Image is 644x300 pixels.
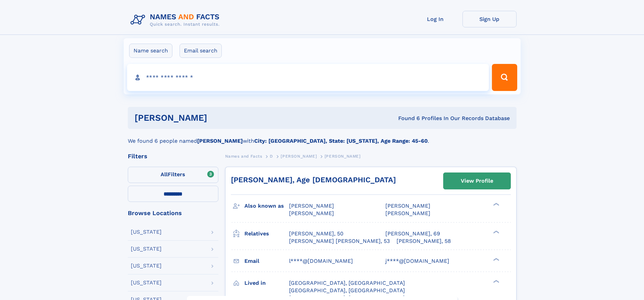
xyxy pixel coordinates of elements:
[244,255,289,267] h3: Email
[244,228,289,239] h3: Relatives
[289,203,334,209] span: [PERSON_NAME]
[492,64,517,91] button: Search Button
[385,210,430,216] span: [PERSON_NAME]
[492,202,500,207] div: ❯
[270,152,273,160] a: D
[127,64,489,91] input: search input
[289,280,405,286] span: [GEOGRAPHIC_DATA], [GEOGRAPHIC_DATA]
[397,237,451,245] a: [PERSON_NAME], 58
[254,138,428,144] b: City: [GEOGRAPHIC_DATA], State: [US_STATE], Age Range: 45-60
[231,176,396,184] a: [PERSON_NAME], Age [DEMOGRAPHIC_DATA]
[289,237,390,245] a: [PERSON_NAME] [PERSON_NAME], 53
[303,115,510,122] div: Found 6 Profiles In Our Records Database
[129,44,172,58] label: Name search
[128,129,517,145] div: We found 6 people named with .
[244,200,289,212] h3: Also known as
[444,173,510,189] a: View Profile
[180,44,222,58] label: Email search
[225,152,262,160] a: Names and Facts
[492,279,500,283] div: ❯
[135,114,303,122] h1: [PERSON_NAME]
[244,277,289,289] h3: Lived in
[289,230,343,237] a: [PERSON_NAME], 50
[131,280,162,285] div: [US_STATE]
[131,263,162,269] div: [US_STATE]
[289,287,405,294] span: [GEOGRAPHIC_DATA], [GEOGRAPHIC_DATA]
[128,11,225,29] img: Logo Names and Facts
[161,171,168,178] span: All
[385,230,440,237] a: [PERSON_NAME], 69
[462,11,517,27] a: Sign Up
[492,257,500,261] div: ❯
[128,167,218,183] label: Filters
[128,153,218,159] div: Filters
[492,230,500,234] div: ❯
[289,210,334,216] span: [PERSON_NAME]
[131,229,162,235] div: [US_STATE]
[131,246,162,252] div: [US_STATE]
[325,154,361,159] span: [PERSON_NAME]
[128,210,218,216] div: Browse Locations
[197,138,243,144] b: [PERSON_NAME]
[270,154,273,159] span: D
[408,11,462,27] a: Log In
[281,154,317,159] span: [PERSON_NAME]
[281,152,317,160] a: [PERSON_NAME]
[461,173,493,189] div: View Profile
[385,203,430,209] span: [PERSON_NAME]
